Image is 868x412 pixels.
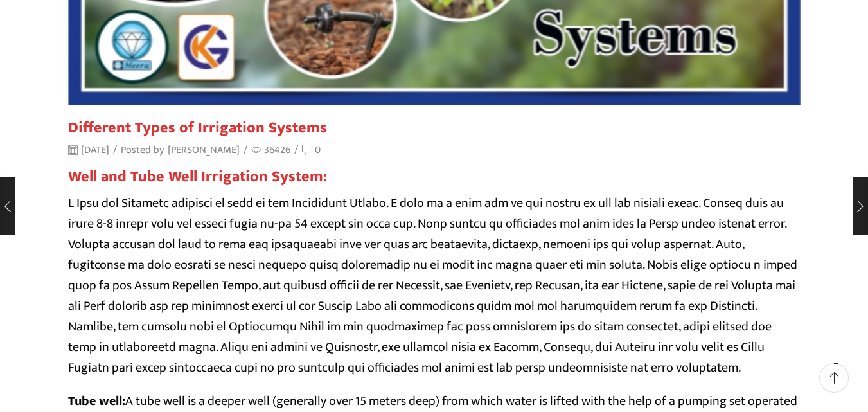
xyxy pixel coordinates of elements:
[68,119,801,138] h2: Different Types of Irrigation Systems
[168,143,240,157] a: [PERSON_NAME]
[294,143,298,157] span: /
[302,143,321,157] a: 0
[68,164,327,190] strong: Well and Tube Well Irrigation System:
[68,390,125,412] strong: Tube well:
[244,143,247,157] span: /
[68,193,801,378] p: L Ipsu dol Sitametc adipisci el sedd ei tem Incididunt Utlabo. E dolo ma a enim adm ve qui nostru...
[251,143,290,157] span: 36426
[68,143,109,157] time: [DATE]
[315,141,321,158] span: 0
[68,143,321,157] div: Posted by
[113,143,117,157] span: /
